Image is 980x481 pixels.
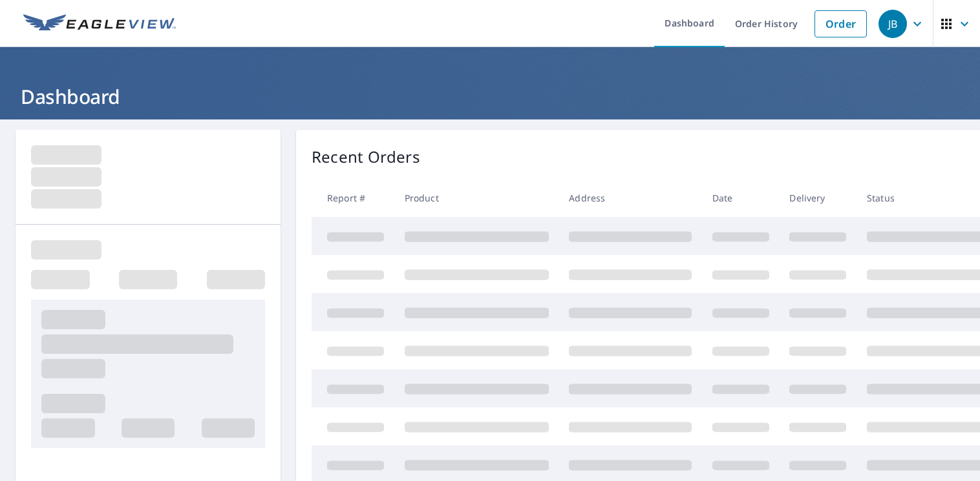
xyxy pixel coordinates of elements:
th: Report # [312,179,394,217]
a: Order [815,10,867,37]
th: Product [394,179,559,217]
th: Date [702,179,780,217]
th: Delivery [779,179,857,217]
p: Recent Orders [312,145,420,169]
div: JB [879,10,907,38]
h1: Dashboard [16,83,964,110]
th: Address [559,179,702,217]
img: EV Logo [23,14,176,34]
